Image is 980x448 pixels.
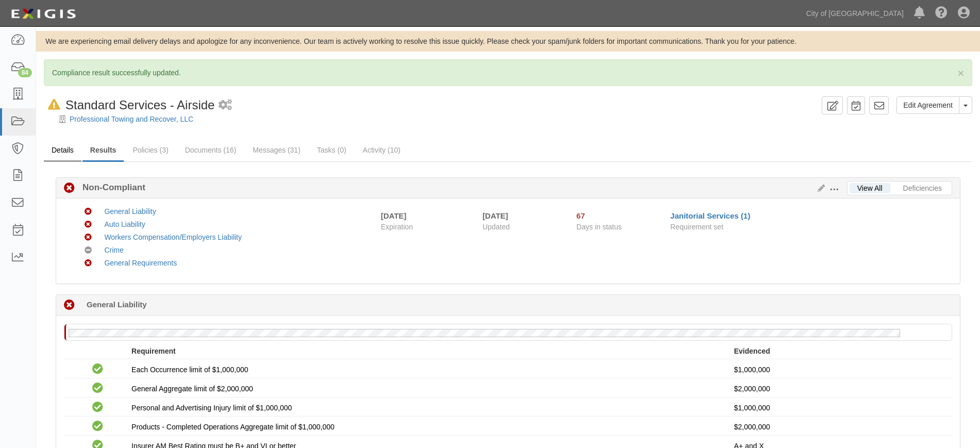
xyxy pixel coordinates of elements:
i: Non-Compliant [85,260,92,267]
i: Non-Compliant [85,234,92,241]
span: General Aggregate limit of $2,000,000 [131,385,253,393]
b: Non-Compliant [75,181,145,194]
i: Non-Compliant [85,221,92,228]
i: No Coverage [85,247,92,254]
a: Professional Towing and Recover, LLC [70,115,193,123]
i: Non-Compliant [64,183,75,194]
a: General Liability [104,207,156,215]
span: Personal and Advertising Injury limit of $1,000,000 [131,404,292,412]
i: Compliant [92,402,103,413]
a: Crime [104,246,123,254]
p: $1,000,000 [734,364,944,375]
a: Auto Liability [104,220,145,228]
b: General Liability [87,299,147,310]
p: Compliance result successfully updated. [52,68,964,78]
a: Edit Agreement [896,96,959,114]
button: Close [958,68,964,78]
div: [DATE] [381,210,407,221]
i: 1 scheduled workflow [219,100,232,111]
i: Compliant [92,364,103,375]
i: Compliant [92,383,103,394]
a: City of [GEOGRAPHIC_DATA] [801,3,909,24]
img: logo-5460c22ac91f19d4615b14bd174203de0afe785f0fc80cf4dbbc73dc1793850b.png [8,5,79,23]
a: Workers Compensation/Employers Liability [104,233,242,241]
i: Compliant [92,421,103,432]
a: Details [44,140,81,162]
i: Help Center - Complianz [935,7,948,20]
a: Edit Results [813,184,825,192]
i: Non-Compliant [85,208,92,215]
span: Products - Completed Operations Aggregate limit of $1,000,000 [131,423,335,431]
span: Days in status [576,223,622,231]
p: $2,000,000 [734,384,944,394]
a: Deficiencies [895,183,950,193]
span: × [958,67,964,79]
a: Results [82,140,124,162]
p: $1,000,000 [734,403,944,413]
div: Since 06/27/2025 [576,210,662,221]
i: Non-Compliant 67 days (since 06/27/2025) [64,300,75,311]
strong: Requirement [131,347,176,355]
a: Messages (31) [245,140,308,160]
a: General Requirements [104,259,177,267]
span: Requirement set [670,223,723,231]
div: 84 [18,68,32,77]
span: Each Occurrence limit of $1,000,000 [131,366,248,374]
strong: Evidenced [734,347,770,355]
div: We are experiencing email delivery delays and apologize for any inconvenience. Our team is active... [36,36,980,46]
div: [DATE] [483,210,561,221]
a: View All [850,183,890,193]
div: Standard Services - Airside [44,96,214,114]
a: Documents (16) [177,140,244,160]
span: Standard Services - Airside [65,98,214,112]
a: Activity (10) [355,140,408,160]
span: Updated [483,223,510,231]
span: Expiration [381,222,475,232]
a: Tasks (0) [309,140,354,160]
p: $2,000,000 [734,422,944,432]
a: Policies (3) [125,140,176,160]
i: In Default since 07/29/2025 [48,99,60,110]
a: Janitorial Services (1) [670,211,750,220]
